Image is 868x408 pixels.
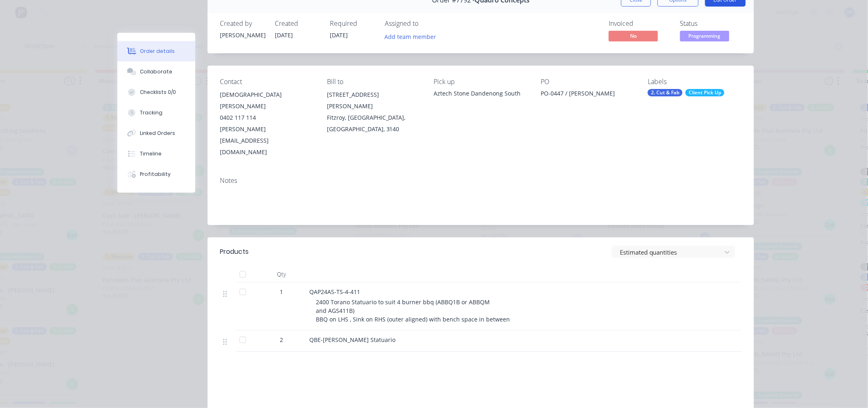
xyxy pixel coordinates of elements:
div: Order details [140,48,175,55]
span: [DATE] [275,31,293,39]
button: Profitability [117,164,195,185]
div: Notes [220,177,742,185]
div: Aztech Stone Dandenong South [434,89,528,98]
div: Assigned to [385,20,467,27]
button: Checklists 0/0 [117,82,195,103]
button: Collaborate [117,62,195,82]
div: PO [541,78,635,86]
div: Collaborate [140,68,173,75]
div: [DEMOGRAPHIC_DATA][PERSON_NAME]0402 117 114[PERSON_NAME][EMAIL_ADDRESS][DOMAIN_NAME] [220,89,314,158]
div: Products [220,247,249,257]
div: Required [330,20,375,27]
div: Invoiced [609,20,670,27]
div: Profitability [140,171,171,178]
div: Client Pick Up [685,89,724,96]
button: Tracking [117,103,195,123]
span: 2400 Torano Statuario to suit 4 burner bbq (ABBQ1B or ABBQM and AGS411B) BBQ on LHS , Sink on RHS... [316,298,510,323]
div: Qty [257,266,306,283]
div: [DEMOGRAPHIC_DATA][PERSON_NAME] [220,89,314,112]
div: Created [275,20,320,27]
span: Programming [680,31,729,41]
button: Linked Orders [117,123,195,144]
button: Order details [117,41,195,62]
div: Linked Orders [140,130,176,137]
button: Add team member [380,31,441,42]
div: [PERSON_NAME] [220,31,265,39]
div: Status [680,20,742,27]
div: Pick up [434,78,528,86]
div: Created by [220,20,265,27]
div: Timeline [140,150,162,157]
div: Bill to [327,78,421,86]
div: Fitzroy, [GEOGRAPHIC_DATA], [GEOGRAPHIC_DATA], 3140 [327,112,421,135]
span: 1 [280,287,283,296]
button: Timeline [117,144,195,164]
span: QAP24AS-TS-4-411 [309,288,360,296]
div: Labels [648,78,742,86]
div: PO-0447 / [PERSON_NAME] [541,89,635,100]
div: [STREET_ADDRESS][PERSON_NAME]Fitzroy, [GEOGRAPHIC_DATA], [GEOGRAPHIC_DATA], 3140 [327,89,421,135]
button: Programming [680,31,729,43]
span: 2 [280,335,283,344]
button: Add team member [385,31,441,42]
div: 0402 117 114 [220,112,314,123]
div: [STREET_ADDRESS][PERSON_NAME] [327,89,421,112]
span: QBE-[PERSON_NAME] Statuario [309,336,395,344]
div: Contact [220,78,314,86]
div: Tracking [140,109,163,116]
span: [DATE] [330,31,348,39]
div: 2. Cut & Fab [648,89,683,96]
div: Checklists 0/0 [140,89,176,96]
div: [PERSON_NAME][EMAIL_ADDRESS][DOMAIN_NAME] [220,123,314,158]
span: No [609,31,658,41]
